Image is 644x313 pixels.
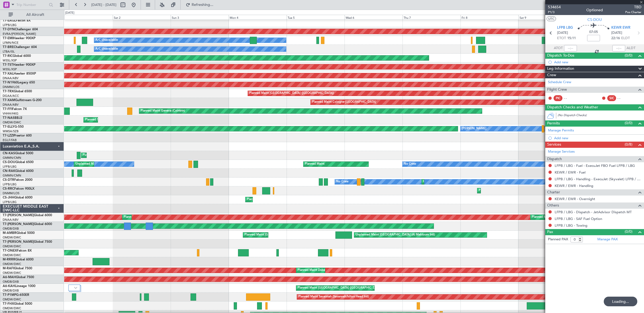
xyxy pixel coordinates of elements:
div: (No Dispatch Checks) [558,113,644,119]
a: LTBA/ISL [3,50,15,54]
a: DNAA/ABV [3,218,19,222]
span: M-AMBR [3,231,16,235]
span: ETOT [557,36,566,41]
span: T7-RIC [3,54,13,58]
div: Planned Maint Savannah (Savannah/hilton Head Intl) [298,293,369,301]
div: Planned Maint Larnaca ([GEOGRAPHIC_DATA] Intl) [479,187,548,195]
span: Flight Crew [547,87,567,93]
span: T7-NAS [3,116,14,120]
span: T7-TST [3,63,13,67]
a: T7-[PERSON_NAME]Global 6000 [3,223,52,226]
div: No Crew [404,160,416,168]
span: T7-TRX [3,90,14,93]
a: LFMN/NCE [3,41,19,45]
div: Planned Maint Sofia [423,178,451,186]
div: Wed 6 [345,15,402,20]
div: Optioned [586,7,603,13]
label: Planned PAX [548,237,568,242]
a: DNAA/ABV [3,76,19,80]
span: (0/8) [625,142,632,147]
a: OMDB/DXB [3,280,19,284]
span: LFPB LBG [557,25,573,31]
div: - - [564,96,576,101]
a: Schedule Crew [548,80,571,85]
span: T7-FFI [3,108,12,111]
span: ATOT [554,46,563,51]
div: Mon 4 [229,15,287,20]
span: CS-DOU [3,161,15,164]
span: CN-KAS [3,152,15,155]
span: Pax [547,229,553,235]
a: KEWR / EWR - Fuel [555,170,586,175]
div: Loading... [604,297,637,306]
div: Planned Maint Dubai (Al Maktoum Intl) [298,266,350,274]
div: A/C Unavailable [96,45,118,53]
span: Refreshing... [191,3,214,7]
button: All Aircraft [6,10,58,19]
span: Pos Charter [625,10,641,14]
a: WMSA/SZB [3,129,19,133]
span: M-RAFI [3,267,14,270]
a: GMMN/CMN [3,156,21,160]
span: M-RRRR [3,258,15,261]
div: - - [617,96,630,101]
span: TBD [625,4,641,10]
a: EVRA/[PERSON_NAME] [3,32,36,36]
div: Planned Maint Abuja ([PERSON_NAME] Intl) [85,116,145,124]
div: Sat 2 [113,15,171,20]
a: T7-EMIHawker 900XP [3,37,35,40]
div: Fri 1 [55,15,113,20]
a: CN-RAKGlobal 6000 [3,170,34,173]
span: (0/0) [625,229,632,234]
div: Sat 9 [518,15,576,20]
a: OMDW/DWC [3,253,21,257]
a: CS-JHHGlobal 6000 [3,196,32,199]
span: Dispatch To-Dos [547,53,574,59]
span: CS-JHH [3,196,14,199]
a: LFPB / LBG - SAF Fuel Option [555,216,602,221]
span: P1/3 [548,10,561,14]
div: Add new [554,60,641,64]
span: All Aircraft [14,13,57,17]
a: T7-N1960Legacy 650 [3,81,35,84]
button: Refreshing... [183,1,215,9]
span: (0/0) [625,53,632,58]
a: DNMM/LOS [3,191,19,195]
a: OMDW/DWC [3,297,21,301]
a: LFPB / LBG - Towing [555,223,587,228]
div: Thu 7 [402,15,460,20]
span: Leg Information [547,66,574,72]
a: T7-TRXGlobal 6500 [3,90,32,93]
span: T7-BRE [3,46,14,49]
span: CN-RAK [3,170,15,173]
a: OMDW/DWC [3,306,21,310]
a: T7-RICGlobal 6000 [3,54,31,58]
span: Others [547,202,559,209]
div: Planned Maint [GEOGRAPHIC_DATA] ([GEOGRAPHIC_DATA]) [247,196,331,204]
span: T7-[PERSON_NAME] [3,223,34,226]
span: Permits [547,120,560,127]
span: T7-ONEX [3,249,17,252]
a: T7-LZZIPraetor 600 [3,134,32,137]
img: arrow-gray.svg [74,287,77,289]
span: T7-P1MP [3,293,16,297]
a: OMDB/DXB [3,227,19,231]
span: Charter [547,189,560,196]
span: T7-ELLY [3,125,14,128]
span: T7-FHX [3,302,14,305]
div: Unplanned Maint [GEOGRAPHIC_DATA] (Al Maktoum Intl) [356,231,435,239]
span: Dispatch Checks and Weather [547,104,598,111]
a: T7-TSTHawker 900XP [3,63,35,67]
div: Planned Maint [305,160,324,168]
a: OMDW/DWC [3,120,21,124]
span: CS-RRC [3,187,14,190]
div: Unplanned Maint [GEOGRAPHIC_DATA] ([GEOGRAPHIC_DATA]) [75,160,164,168]
a: T7-XALHawker 850XP [3,72,36,75]
a: T7-ELLYG-550 [3,125,24,128]
a: DGAA/ACC [3,94,19,98]
span: T7-XAM [3,99,15,102]
span: KEWR EWR [611,25,630,31]
div: Planned Maint [GEOGRAPHIC_DATA] ([GEOGRAPHIC_DATA]) [298,284,382,292]
div: Planned Maint Olbia (Costa Smeralda) [83,151,135,159]
a: CN-KASGlobal 5000 [3,152,33,155]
